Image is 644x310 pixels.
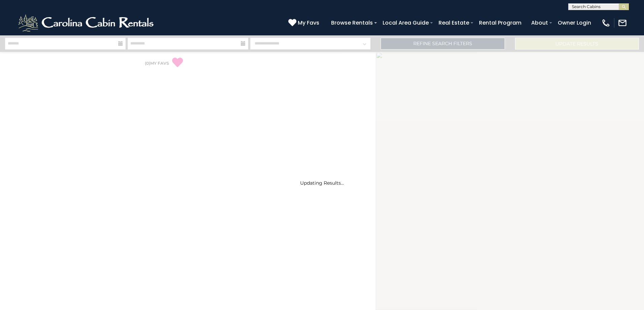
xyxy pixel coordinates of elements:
a: About [528,17,551,29]
a: Browse Rentals [328,17,376,29]
img: phone-regular-white.png [601,18,611,28]
img: mail-regular-white.png [618,18,627,28]
img: White-1-2.png [17,13,157,33]
a: My Favs [288,19,321,27]
span: My Favs [298,19,319,27]
a: Owner Login [554,17,594,29]
a: Real Estate [435,17,473,29]
a: Rental Program [476,17,525,29]
a: Local Area Guide [379,17,432,29]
